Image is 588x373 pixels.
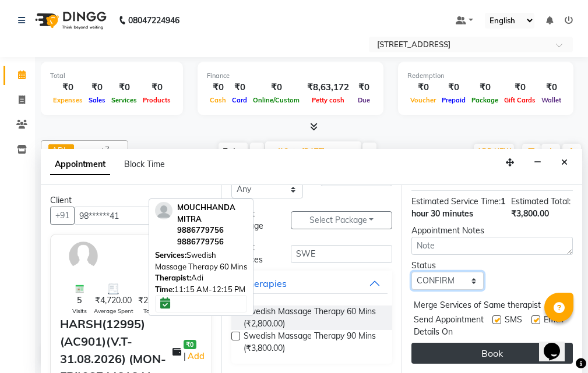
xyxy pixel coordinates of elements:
span: Visits [72,307,87,315]
input: Search by Name/Mobile/Email/Code [74,207,212,225]
span: Expenses [50,96,86,104]
div: ₹0 [108,81,140,94]
span: Email [544,314,564,338]
span: Send Appointment Details On [414,314,488,338]
span: Block Time [124,159,165,169]
span: Sat [274,147,298,156]
span: Voucher [407,96,439,104]
img: profile [155,202,172,219]
span: 5 [77,294,82,307]
span: ₹23,600.00 [138,294,179,307]
div: Appointment Notes [411,225,573,237]
span: Gift Cards [501,96,538,104]
span: Time: [155,285,174,294]
span: Services [108,96,140,104]
div: Adi [155,272,247,284]
div: ₹0 [469,81,501,94]
span: Swedish Massage Therapy 60 Mins (₹2,800.00) [244,305,383,330]
div: Redemption [407,71,564,81]
div: ₹0 [538,81,564,94]
span: Products [140,96,174,104]
iframe: chat widget [539,326,576,361]
span: Today [219,143,248,161]
span: ₹0 [184,340,196,349]
span: Estimated Total: [511,196,571,207]
div: ₹0 [140,81,174,94]
a: Add [186,349,206,363]
span: Cash [207,96,229,104]
span: Swedish Massage Therapy 90 Mins (₹3,800.00) [244,330,383,354]
span: Appointment [50,154,110,175]
div: ₹0 [407,81,439,94]
span: Online/Custom [250,96,302,104]
div: Client [50,194,212,207]
div: ₹0 [207,81,229,94]
span: +7 [100,145,118,154]
span: MOUCHHANDA MITRA 9886779756 [177,203,235,235]
span: Merge Services of Same therapist [414,299,541,314]
span: Petty cash [309,96,347,104]
button: Book [411,343,573,364]
span: ₹4,720.00 [95,294,132,307]
button: Select Package [291,211,392,229]
div: ₹0 [439,81,469,94]
span: Card [229,96,250,104]
span: Services: [155,250,186,260]
span: Swedish Massage Therapy 60 Mins [155,250,247,271]
a: x [65,145,71,155]
button: Therapies [236,273,388,294]
span: Estimated Service Time: [411,196,501,207]
button: ADD NEW [474,144,514,160]
span: | [184,349,206,363]
div: Finance [207,71,374,81]
div: 11:15 AM-12:15 PM [155,284,247,296]
input: 2025-10-11 [298,143,357,161]
span: Sales [86,96,108,104]
span: Therapist: [155,273,191,282]
div: ₹0 [229,81,250,94]
span: Average Spent [94,307,133,315]
div: ₹0 [50,81,86,94]
span: ADI [52,145,65,155]
input: Search by service name [291,245,392,263]
span: ADD NEW [477,147,511,156]
span: Due [355,96,373,104]
span: Prepaid [439,96,469,104]
div: 9886779756 [177,236,247,248]
span: Package [469,96,501,104]
button: Close [556,154,573,172]
div: Therapies [243,276,287,290]
div: ₹0 [86,81,108,94]
div: ₹0 [354,81,374,94]
div: ₹0 [250,81,302,94]
div: Total [50,71,174,81]
div: ₹0 [501,81,538,94]
span: ₹3,800.00 [511,208,549,219]
img: avatar [66,239,100,273]
span: Wallet [538,96,564,104]
span: SMS [505,314,522,338]
div: Status [411,260,483,272]
img: logo [30,4,110,37]
b: 08047224946 [128,4,179,37]
button: +91 [50,207,75,225]
span: Total Spent [143,307,174,315]
div: ₹8,63,172 [302,81,354,94]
